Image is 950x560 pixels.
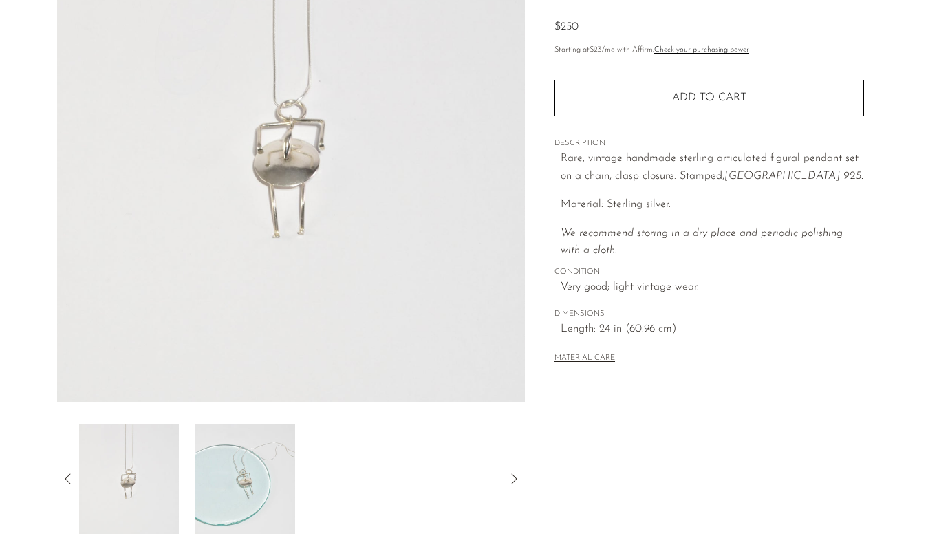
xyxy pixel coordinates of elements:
[590,46,602,54] span: $23
[554,44,864,56] p: Starting at /mo with Affirm.
[554,21,579,32] span: $250
[561,196,864,214] p: Material: Sterling silver.
[561,321,864,338] span: Length: 24 in (60.96 cm)
[554,354,615,364] button: MATERIAL CARE
[654,46,749,54] a: Check your purchasing power - Learn more about Affirm Financing (opens in modal)
[78,424,178,534] img: Articulated Figure Pendant Necklace
[554,308,864,321] span: DIMENSIONS
[554,138,864,150] span: DESCRIPTION
[672,92,746,103] span: Add to cart
[561,228,843,257] i: We recommend storing in a dry place and periodic polishing with a cloth.
[554,80,864,116] button: Add to cart
[561,279,864,297] span: Very good; light vintage wear.
[561,150,864,185] p: Rare, vintage handmade sterling articulated figural pendant set on a chain, clasp closure. Stamped,
[724,171,863,182] em: [GEOGRAPHIC_DATA] 925.
[195,424,294,534] img: Articulated Figure Pendant Necklace
[554,266,864,279] span: CONDITION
